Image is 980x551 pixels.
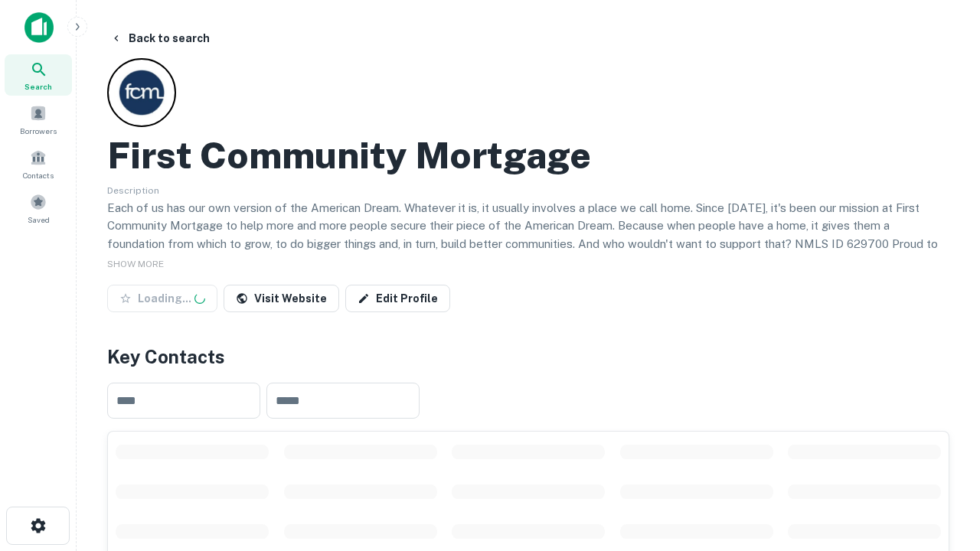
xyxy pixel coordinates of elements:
h2: First Community Mortgage [107,133,591,178]
span: Contacts [23,169,54,181]
h4: Key Contacts [107,343,949,370]
span: Search [24,80,52,93]
span: Borrowers [20,125,57,137]
a: Contacts [5,143,72,184]
a: Borrowers [5,99,72,140]
span: Description [107,185,159,196]
span: Saved [28,214,50,226]
a: Saved [5,187,72,229]
span: SHOW MORE [107,259,164,269]
a: Edit Profile [345,285,450,312]
a: Visit Website [224,285,339,312]
p: Each of us has our own version of the American Dream. Whatever it is, it usually involves a place... [107,199,949,271]
button: Back to search [104,24,216,52]
a: Search [5,54,72,96]
iframe: Chat Widget [903,380,980,453]
img: capitalize-icon.png [24,12,54,43]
